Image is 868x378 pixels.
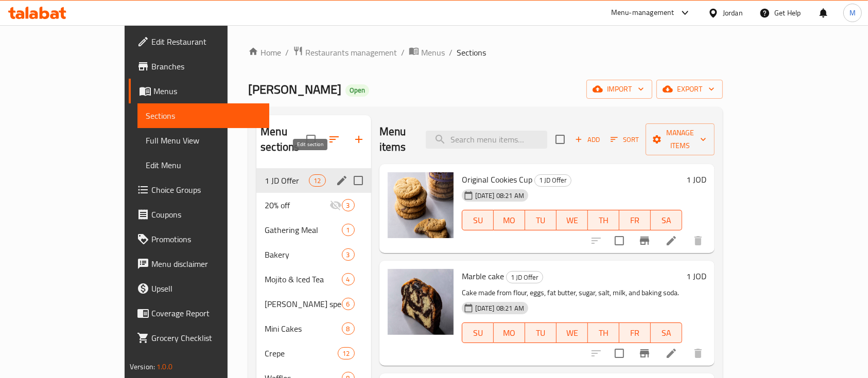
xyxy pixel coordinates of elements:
[466,326,490,340] span: SU
[498,213,521,228] span: MO
[342,199,355,211] div: items
[656,80,723,99] button: export
[256,242,371,267] div: Bakery3
[342,225,354,235] span: 1
[151,258,262,270] span: Menu disclaimer
[338,349,354,358] span: 12
[604,132,646,148] span: Sort items
[256,168,371,193] div: 1 JD Offer12edit
[256,341,371,366] div: Crepe12
[655,326,678,340] span: SA
[686,228,710,253] button: delete
[561,213,584,228] span: WE
[137,103,270,128] a: Sections
[137,153,270,177] a: Edit Menu
[529,326,552,340] span: TU
[342,275,354,284] span: 4
[151,60,262,73] span: Branches
[151,307,262,319] span: Coverage Report
[346,127,371,152] button: Add section
[525,210,557,230] button: TU
[588,322,619,343] button: TH
[623,326,647,340] span: FR
[146,134,262,147] span: Full Menu View
[322,127,346,152] span: Sort sections
[334,173,350,188] button: edit
[632,228,657,253] button: Branch-specific-item
[588,210,619,230] button: TH
[592,326,615,340] span: TH
[129,54,270,79] a: Branches
[146,159,262,171] span: Edit Menu
[592,213,615,228] span: TH
[153,85,262,97] span: Menus
[265,248,341,261] span: Bakery
[151,233,262,245] span: Promotions
[646,123,715,155] button: Manage items
[471,303,528,313] span: [DATE] 08:21 AM
[609,230,630,251] span: Select to update
[849,7,856,19] span: M
[345,84,369,97] div: Open
[129,79,270,103] a: Menus
[265,174,309,187] div: 1 JD Offer
[265,298,341,310] div: dilly dally specials
[595,83,644,96] span: import
[342,273,355,285] div: items
[151,282,262,295] span: Upsell
[338,347,354,359] div: items
[654,127,706,152] span: Manage items
[471,191,528,201] span: [DATE] 08:21 AM
[651,210,682,230] button: SA
[248,46,723,59] nav: breadcrumb
[151,332,262,344] span: Grocery Checklist
[611,7,674,19] div: Menu-management
[305,46,397,59] span: Restaurants management
[129,29,270,54] a: Edit Restaurant
[265,298,341,310] span: [PERSON_NAME] specials
[632,341,657,366] button: Branch-specific-item
[494,210,525,230] button: MO
[506,271,543,283] div: 1 JD Offer
[723,7,743,19] div: Jordan
[256,267,371,292] div: Mojito & Iced Tea4
[342,250,354,260] span: 3
[619,322,651,343] button: FR
[379,124,413,155] h2: Menu items
[285,46,289,59] li: /
[655,213,678,228] span: SA
[462,172,532,187] span: Original Cookies Cup
[265,224,341,236] span: Gathering Meal
[665,235,678,247] a: Edit menu item
[611,134,639,146] span: Sort
[466,213,490,228] span: SU
[571,132,604,148] button: Add
[421,46,445,59] span: Menus
[462,286,682,299] p: Cake made from flour, eggs, fat butter, sugar, salt, milk, and baking soda.
[329,199,342,211] svg: Inactive section
[157,360,172,373] span: 1.0.0
[525,322,557,343] button: TU
[549,129,571,150] span: Select section
[342,324,354,334] span: 8
[462,322,494,343] button: SU
[293,46,397,59] a: Restaurants management
[129,227,270,251] a: Promotions
[561,326,584,340] span: WE
[256,292,371,316] div: [PERSON_NAME] specials6
[342,299,354,309] span: 6
[426,131,547,149] input: search
[686,341,710,366] button: delete
[401,46,405,59] li: /
[608,132,641,148] button: Sort
[494,322,525,343] button: MO
[248,78,341,101] span: [PERSON_NAME]
[686,269,706,283] h6: 1 JOD
[574,134,601,146] span: Add
[265,273,341,285] span: Mojito & Iced Tea
[586,80,652,99] button: import
[129,301,270,326] a: Coverage Report
[529,213,552,228] span: TU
